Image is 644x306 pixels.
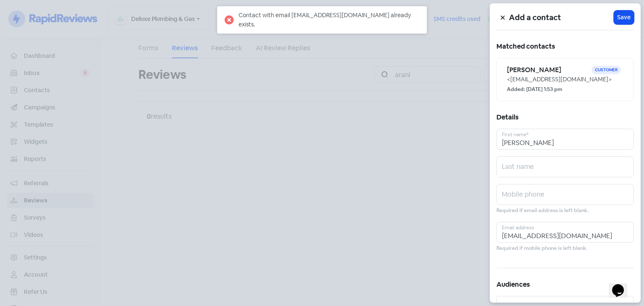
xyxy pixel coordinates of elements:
iframe: chat widget [609,272,636,298]
h5: Add a contact [509,11,614,24]
a: [PERSON_NAME]Customer<[EMAIL_ADDRESS][DOMAIN_NAME]>Added: [DATE] 1:53 pm [496,58,634,101]
span: Save [617,13,631,22]
small: Added: [DATE] 1:53 pm [507,86,562,93]
small: Required if mobile phone is left blank. [496,244,587,252]
input: First name [496,129,634,150]
input: Email address [496,222,634,243]
button: Save [614,10,634,24]
input: Mobile phone [496,184,634,205]
h5: Matched contacts [496,40,634,53]
h5: Details [496,111,634,124]
small: Required if email address is left blank. [496,207,589,215]
span: Customer [592,66,621,74]
div: Contact with email [EMAIL_ADDRESS][DOMAIN_NAME] already exists. [239,10,418,29]
div: <[EMAIL_ADDRESS][DOMAIN_NAME]> [507,75,623,84]
input: Last name [496,156,634,177]
h6: [PERSON_NAME] [507,65,592,75]
h5: Audiences [496,278,634,291]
